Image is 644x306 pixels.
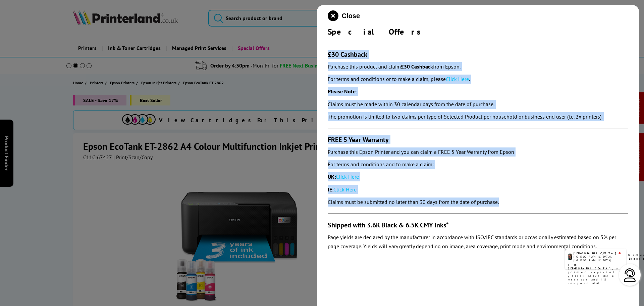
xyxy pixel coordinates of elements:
[525,266,621,304] p: of 19 years! Leave me a message and I'll respond ASAP
[328,101,494,107] em: Claims must be made within 30 calendar days from the date of purchase.
[328,221,628,229] h3: Shipped with 3.6K Black & 6.5K CMY Inks*
[328,198,628,207] p: Claims must be submitted no later than 30 days from the date of purchase.
[328,88,357,95] u: Please Note:
[328,27,628,37] div: Special Offers
[342,12,360,20] span: Close
[328,160,628,169] p: For terms and conditions and to make a claim:
[328,173,336,180] strong: UK:
[623,268,637,282] img: user-headset-light.svg
[401,63,433,70] strong: £30 Cashback
[328,75,628,84] p: For terms and conditions or to make a claim, please .
[328,186,333,193] strong: IE:
[328,147,628,157] p: Purchase this Epson Printer and you can claim a FREE 5 Year Warranty from Epson
[328,135,628,144] h3: FREE 5 Year Warranty
[328,113,602,120] em: The promotion is limited to two claims per type of Selected Product per household or business end...
[328,50,628,59] h3: £30 Cashback
[336,173,359,180] a: Click Here
[333,186,357,193] a: Click Here
[525,250,533,261] img: chris-livechat.png
[328,10,360,21] button: close modal
[446,76,469,82] a: Click Here
[535,252,621,264] div: [GEOGRAPHIC_DATA], [GEOGRAPHIC_DATA]
[328,234,616,250] em: Page yields are declared by the manufacturer in accordance with ISO/IEC standards or occasionally...
[525,266,614,285] b: I'm [DEMOGRAPHIC_DATA], a printer expert
[328,62,628,71] p: Purchase this product and claim from Epson.
[535,246,621,252] div: [DEMOGRAPHIC_DATA]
